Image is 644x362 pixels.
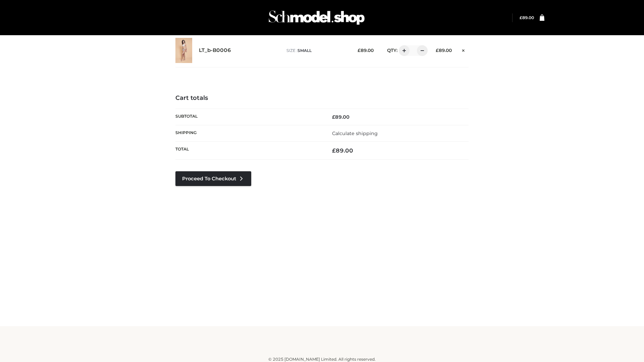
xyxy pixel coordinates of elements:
span: £ [520,15,522,20]
p: size : [286,48,347,54]
a: Calculate shipping [332,130,378,136]
th: Shipping [175,125,322,141]
img: Schmodel Admin 964 [266,4,367,31]
span: £ [332,114,335,120]
bdi: 89.00 [332,147,353,154]
a: £89.00 [520,15,534,20]
a: Remove this item [459,45,469,54]
span: £ [436,48,439,53]
bdi: 89.00 [436,48,452,53]
th: Total [175,142,322,160]
a: LT_b-B0006 [199,47,231,54]
span: £ [332,147,336,154]
a: Proceed to Checkout [175,171,251,186]
div: QTY: [380,45,425,56]
bdi: 89.00 [358,48,374,53]
span: £ [358,48,361,53]
h4: Cart totals [175,95,469,102]
bdi: 89.00 [520,15,534,20]
span: SMALL [298,48,312,53]
bdi: 89.00 [332,114,350,120]
th: Subtotal [175,109,322,125]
